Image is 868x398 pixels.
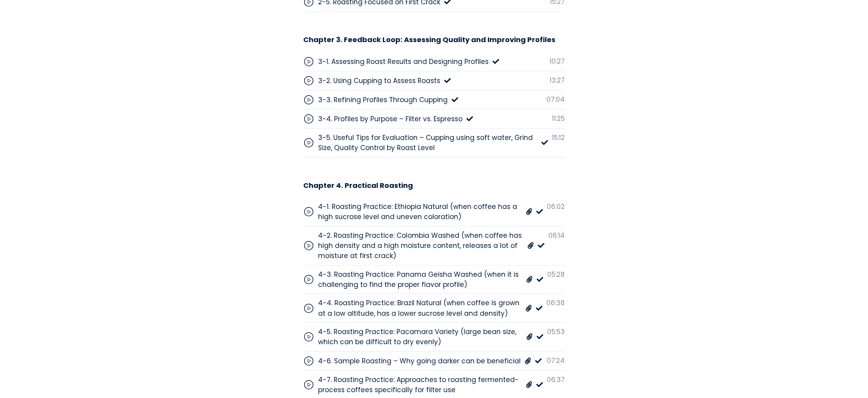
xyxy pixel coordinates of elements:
[548,230,565,241] div: 06:14
[547,327,565,337] div: 05:53
[318,202,522,222] div: 4-1. Roasting Practice: Ethiopia Natural (when coffee has a high sucrose level and uneven colorat...
[318,114,462,124] div: 3-4. Profiles by Purpose – Filter vs. Espresso
[546,298,565,308] div: 06:38
[318,375,522,395] div: 4-7. Roasting Practice: Approaches to roasting fermented-process coffees specifically for filter use
[318,327,522,347] div: 4-5. Roasting Practice: Pacamara Variety (large bean size, which can be difficult to dry evenly)
[547,356,565,366] div: 07:24
[550,75,565,85] div: 13:27
[318,356,521,366] div: 4-6. Sample Roasting – Why going darker can be beneficial
[318,95,448,105] div: 3-3. Refining Profiles Through Cupping
[552,133,565,143] div: 15:12
[546,94,565,104] div: 07:04
[318,76,440,86] div: 3-2. Using Cupping to Assess Roasts
[550,56,565,66] div: 10:27
[318,133,537,153] div: 3-5. Useful Tips for Evaluation – Cupping using soft water, Grind Size, Quality Control by Roast ...
[552,113,565,124] div: 11:25
[318,230,523,261] div: 4-2. Roasting Practice: Colombia Washed (when coffee has high density and a high moisture content...
[303,181,413,190] h3: Chapter 4. Practical Roasting
[547,202,565,212] div: 06:02
[303,35,555,44] h3: Chapter 3. Feedback Loop: Assessing Quality and Improving Profiles
[318,269,522,290] div: 4-3. Roasting Practice: Panama Geisha Washed (when it is challenging to find the proper flavor pr...
[547,269,565,279] div: 05:28
[547,375,565,385] div: 06:37
[318,298,521,318] div: 4-4. Roasting Practice: Brazil Natural (when coffee is grown at a low altitude, has a lower sucro...
[318,57,489,67] div: 3-1. Assessing Roast Results and Designing Profiles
